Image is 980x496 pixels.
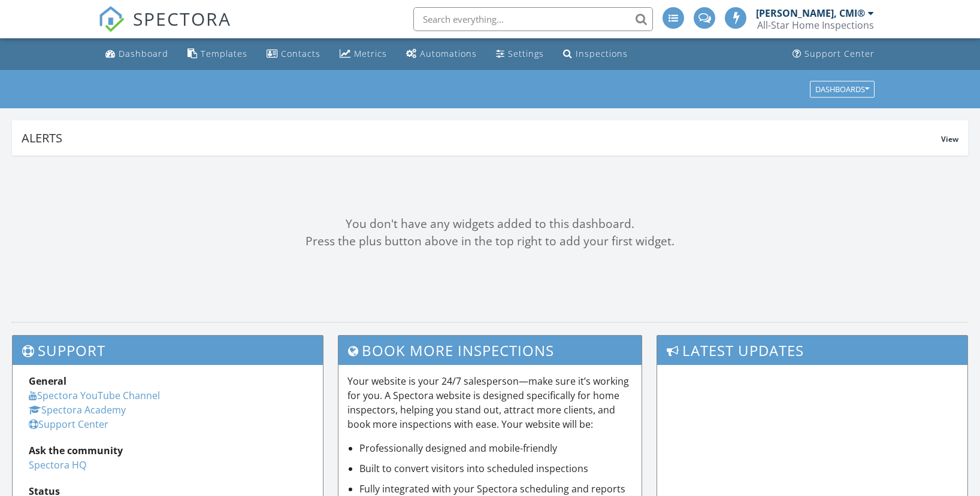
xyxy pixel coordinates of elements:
div: Ask the community [29,443,307,458]
a: Support Center [788,43,879,65]
h3: Support [13,336,323,365]
p: Your website is your 24/7 salesperson—make sure it’s working for you. A Spectora website is desig... [347,374,633,431]
a: Spectora HQ [29,458,86,471]
div: Automations [420,48,477,59]
div: Dashboards [815,85,869,93]
a: Contacts [262,43,325,65]
a: Automations (Advanced) [401,43,482,65]
a: SPECTORA [98,16,231,41]
li: Built to convert visitors into scheduled inspections [359,461,633,476]
div: Inspections [576,48,628,59]
span: View [941,134,958,144]
div: Support Center [804,48,875,59]
div: [PERSON_NAME], CMI® [756,7,865,19]
div: Settings [508,48,544,59]
button: Dashboards [810,81,875,98]
div: You don't have any widgets added to this dashboard. [12,215,968,233]
strong: General [29,375,66,388]
span: SPECTORA [133,6,231,31]
div: Metrics [354,48,387,59]
div: Alerts [22,130,941,146]
h3: Book More Inspections [338,336,642,365]
img: The Best Home Inspection Software - Spectora [98,6,125,32]
a: Inspections [558,43,633,65]
a: Dashboard [101,43,173,65]
div: Contacts [281,48,320,59]
div: Templates [201,48,247,59]
a: Metrics [335,43,392,65]
input: Search everything... [413,7,653,31]
div: Press the plus button above in the top right to add your first widget. [12,233,968,250]
a: Spectora Academy [29,403,126,416]
h3: Latest Updates [657,336,967,365]
li: Fully integrated with your Spectora scheduling and reports [359,482,633,496]
a: Support Center [29,418,108,431]
div: All-Star Home Inspections [757,19,874,31]
a: Spectora YouTube Channel [29,389,160,402]
li: Professionally designed and mobile-friendly [359,441,633,455]
a: Templates [183,43,252,65]
div: Dashboard [119,48,168,59]
a: Settings [491,43,549,65]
